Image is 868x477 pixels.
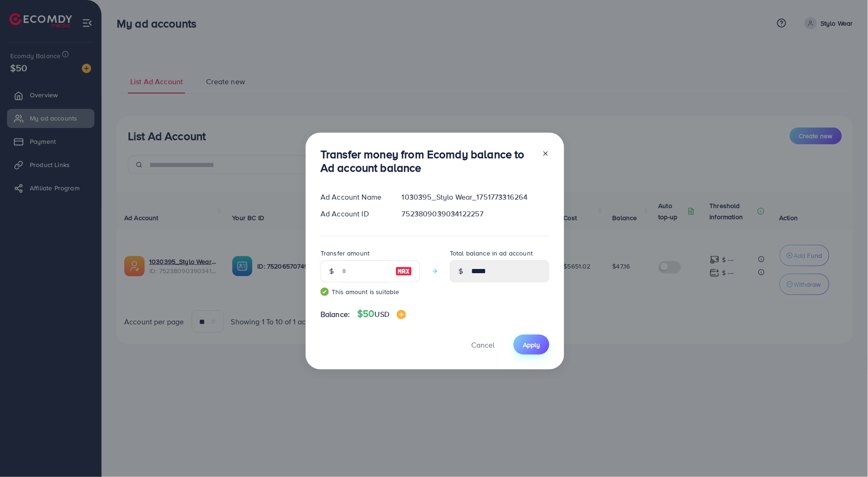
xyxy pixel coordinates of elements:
button: Apply [514,335,549,355]
h3: Transfer money from Ecomdy balance to Ad account balance [320,148,534,175]
img: guide [320,288,329,296]
small: This amount is suitable [320,287,420,296]
div: 7523809039034122257 [394,208,557,219]
h4: $50 [357,308,406,320]
button: Cancel [460,335,506,355]
label: Transfer amount [320,249,369,258]
div: 1030395_Stylo Wear_1751773316264 [394,192,557,202]
img: image [397,310,406,319]
span: Apply [523,340,540,349]
label: Total balance in ad account [450,249,533,258]
span: USD [375,309,389,319]
iframe: Chat [828,435,861,470]
div: Ad Account ID [313,208,394,219]
span: Cancel [471,340,494,350]
div: Ad Account Name [313,192,394,202]
img: image [395,266,412,277]
span: Balance: [320,309,350,320]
